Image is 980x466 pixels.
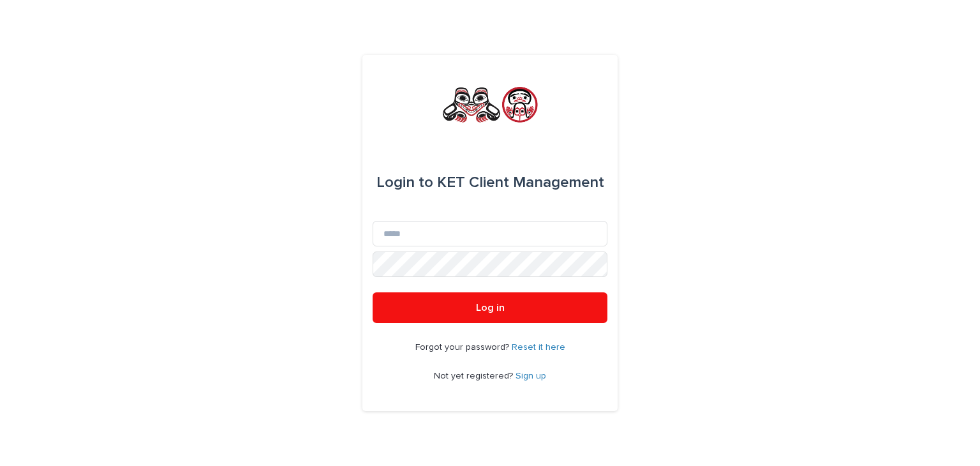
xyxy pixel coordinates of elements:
button: Log in [373,292,607,323]
span: Not yet registered? [434,372,516,380]
a: Sign up [516,372,546,380]
a: Reset it here [512,343,565,352]
div: KET Client Management [376,165,604,200]
img: rNyI97lYS1uoOg9yXW8k [441,86,539,124]
span: Log in [476,303,505,313]
span: Login to [376,175,433,190]
span: Forgot your password? [415,343,512,352]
